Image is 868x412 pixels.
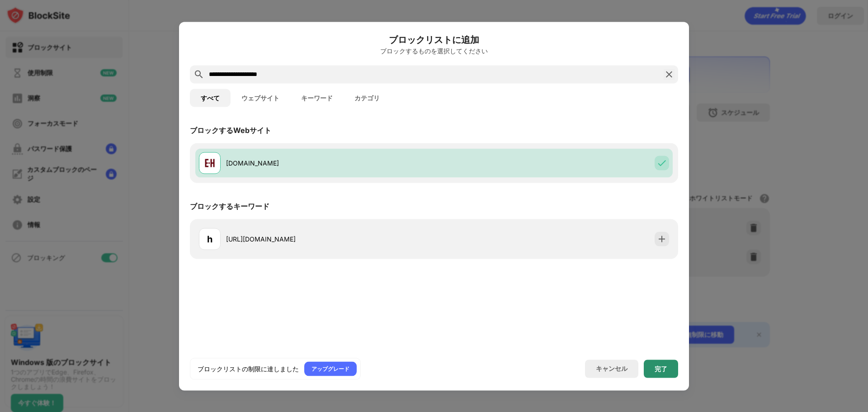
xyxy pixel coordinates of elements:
[664,69,675,80] img: 検索を閉じる
[596,365,627,372] font: キャンセル
[226,235,296,243] font: [URL][DOMAIN_NAME]
[301,94,333,101] font: キーワード
[290,89,344,107] button: キーワード
[190,125,271,134] font: ブロックするWebサイト
[226,159,279,167] font: [DOMAIN_NAME]
[190,89,231,107] button: すべて
[204,157,215,168] img: favicons
[193,69,204,80] img: search.svg
[241,94,279,101] font: ウェブサイト
[344,89,391,107] button: カテゴリ
[655,365,667,372] font: 完了
[389,34,479,45] font: ブロックリストに追加
[311,365,349,372] font: アップグレード
[231,89,290,107] button: ウェブサイト
[201,94,220,101] font: すべて
[198,365,299,372] font: ブロックリストの制限に達しました
[207,233,212,244] font: h
[190,201,269,210] font: ブロックするキーワード
[380,47,488,54] font: ブロックするものを選択してください
[354,94,380,101] font: カテゴリ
